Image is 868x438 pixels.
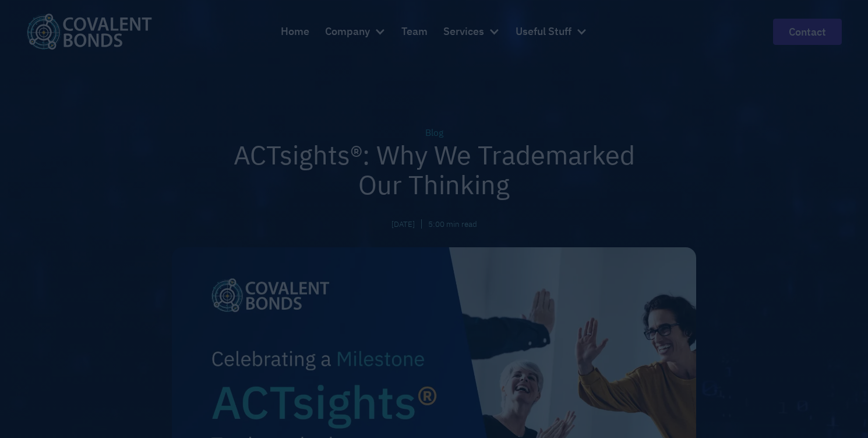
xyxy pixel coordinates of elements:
[26,13,152,49] a: home
[172,140,696,201] h1: ACTsights®: Why We Trademarked Our Thinking
[281,23,309,40] div: Home
[325,23,370,40] div: Company
[516,23,571,40] div: Useful Stuff
[401,16,428,47] a: Team
[391,218,415,230] div: [DATE]
[428,218,477,230] div: 5:00 min read
[26,13,152,49] img: Covalent Bonds White / Teal Logo
[325,16,386,47] div: Company
[516,16,587,47] div: Useful Stuff
[420,216,423,232] div: |
[281,16,309,47] a: Home
[443,16,500,47] div: Services
[401,23,428,40] div: Team
[773,19,842,45] a: contact
[443,23,484,40] div: Services
[172,126,696,140] div: Blog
